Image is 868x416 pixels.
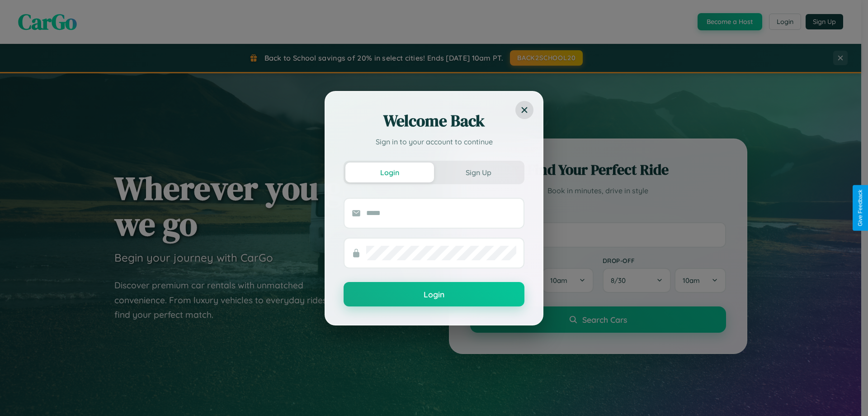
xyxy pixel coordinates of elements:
[434,163,523,182] button: Sign Up
[344,110,524,132] h2: Welcome Back
[344,282,524,306] button: Login
[344,136,524,147] p: Sign in to your account to continue
[857,190,863,226] div: Give Feedback
[345,163,434,182] button: Login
